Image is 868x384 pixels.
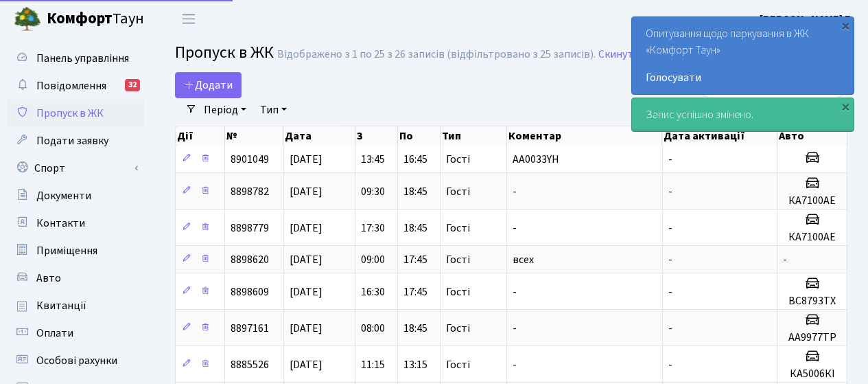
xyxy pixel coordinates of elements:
a: Спорт [7,155,144,182]
h5: КА7100АЕ [783,194,841,207]
span: 13:15 [403,357,427,372]
span: Гості [446,154,470,165]
span: 16:45 [403,152,427,167]
span: Контакти [36,216,85,231]
a: Панель управління [7,45,144,72]
h5: АА9977ТР [783,331,841,344]
span: - [513,184,517,199]
span: Особові рахунки [36,353,117,368]
span: 08:00 [361,321,385,336]
span: [DATE] [290,221,322,236]
span: [DATE] [290,284,322,300]
a: Квитанції [7,292,144,319]
span: 09:00 [361,252,385,267]
span: [DATE] [290,184,322,199]
span: - [668,152,672,167]
span: Авто [36,271,61,286]
span: 16:30 [361,284,385,300]
span: [DATE] [290,321,322,336]
div: Відображено з 1 по 25 з 26 записів (відфільтровано з 25 записів). [277,48,596,61]
h5: КА7100АЕ [783,231,841,244]
span: [DATE] [290,357,322,372]
a: Подати заявку [7,127,144,155]
b: [PERSON_NAME] Г. [760,12,852,27]
span: - [783,252,787,267]
span: 8898609 [231,284,269,300]
th: Дата [283,126,355,146]
a: Документи [7,182,144,210]
span: - [668,357,672,372]
span: Оплати [36,326,73,341]
span: 18:45 [403,184,427,199]
span: 17:30 [361,221,385,236]
th: Дата активації [662,126,777,146]
span: - [513,321,517,336]
span: - [513,284,517,300]
a: Скинути [598,48,640,61]
button: Переключити навігацію [172,8,206,30]
div: 32 [125,79,140,91]
a: Контакти [7,210,144,237]
span: Пропуск в ЖК [175,41,274,65]
a: [PERSON_NAME] Г. [760,11,852,27]
span: Документи [36,188,91,203]
a: Приміщення [7,237,144,264]
span: - [668,284,672,300]
span: 8898779 [231,221,269,236]
span: Панель управління [36,51,129,66]
span: - [668,252,672,267]
span: Гості [446,254,470,265]
span: 8898782 [231,184,269,199]
span: - [668,321,672,336]
span: - [513,221,517,236]
span: 09:30 [361,184,385,199]
div: Запис успішно змінено. [632,98,854,131]
a: Авто [7,264,144,292]
span: всех [513,252,534,267]
th: Дії [176,126,225,146]
a: Період [198,98,252,122]
a: Особові рахунки [7,347,144,374]
img: logo.png [14,5,41,33]
a: Тип [255,98,292,122]
span: - [668,221,672,236]
span: 8885526 [231,357,269,372]
span: Подати заявку [36,133,108,148]
th: Авто [777,126,847,146]
span: Гості [446,286,470,297]
span: Гості [446,186,470,197]
span: 17:45 [403,284,427,300]
span: 18:45 [403,221,427,236]
a: Повідомлення32 [7,72,144,100]
span: 18:45 [403,321,427,336]
span: Приміщення [36,243,97,258]
div: Опитування щодо паркування в ЖК «Комфорт Таун» [632,17,854,94]
th: № [225,126,284,146]
span: 17:45 [403,252,427,267]
span: 8901049 [231,152,269,167]
a: Оплати [7,319,144,347]
span: 13:45 [361,152,385,167]
span: Гості [446,359,470,370]
span: [DATE] [290,152,322,167]
span: Гості [446,223,470,234]
th: Тип [441,126,507,146]
a: Пропуск в ЖК [7,100,144,127]
div: × [838,19,852,32]
b: Комфорт [47,8,113,30]
span: AA0033YH [513,152,559,167]
th: Коментар [507,126,663,146]
span: 11:15 [361,357,385,372]
span: Квитанції [36,298,86,313]
a: Додати [175,72,242,98]
h5: КА5006КІ [783,368,841,381]
span: Таун [47,8,144,31]
span: Гості [446,323,470,334]
span: Повідомлення [36,78,106,93]
span: Додати [184,78,233,93]
th: З [355,126,398,146]
div: × [838,100,852,113]
span: - [513,357,517,372]
span: [DATE] [290,252,322,267]
span: 8897161 [231,321,269,336]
